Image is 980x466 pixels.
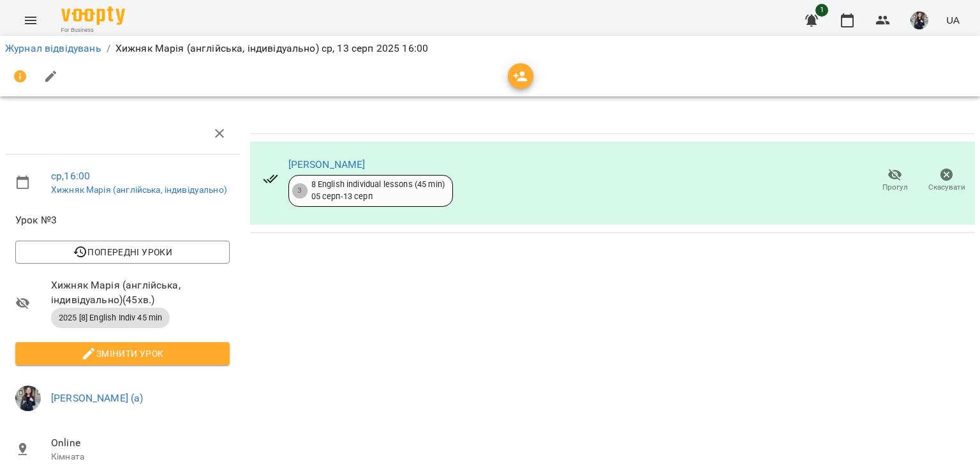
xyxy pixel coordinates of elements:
[882,182,908,193] span: Прогул
[15,342,230,365] button: Змінити урок
[946,13,960,27] span: UA
[311,179,445,202] div: 8 English individual lessons (45 min) 05 серп - 13 серп
[51,278,230,308] span: Хижняк Марія (англійська, індивідуально) ( 45 хв. )
[51,170,90,182] a: ср , 16:00
[51,392,144,404] a: [PERSON_NAME] (а)
[910,11,928,29] img: 5dc71f453aaa25dcd3a6e3e648fe382a.JPG
[5,42,101,54] a: Журнал відвідувань
[869,163,921,199] button: Прогул
[107,41,110,56] li: /
[5,41,975,56] nav: breadcrumb
[921,163,972,199] button: Скасувати
[61,6,125,25] img: Voopty Logo
[51,435,230,451] span: Online
[292,183,308,199] div: 3
[115,41,428,56] p: Хижняк Марія (англійська, індивідуально) ср, 13 серп 2025 16:00
[15,5,46,36] button: Menu
[15,213,230,228] span: Урок №3
[928,182,965,193] span: Скасувати
[288,158,366,170] a: [PERSON_NAME]
[941,8,965,32] button: UA
[51,184,227,195] a: Хижняк Марія (англійська, індивідуально)
[51,312,170,324] span: 2025 [8] English Indiv 45 min
[15,241,230,264] button: Попередні уроки
[26,244,219,260] span: Попередні уроки
[51,451,230,463] p: Кімната
[15,386,41,411] img: 5dc71f453aaa25dcd3a6e3e648fe382a.JPG
[815,4,828,17] span: 1
[61,26,125,34] span: For Business
[26,346,219,361] span: Змінити урок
